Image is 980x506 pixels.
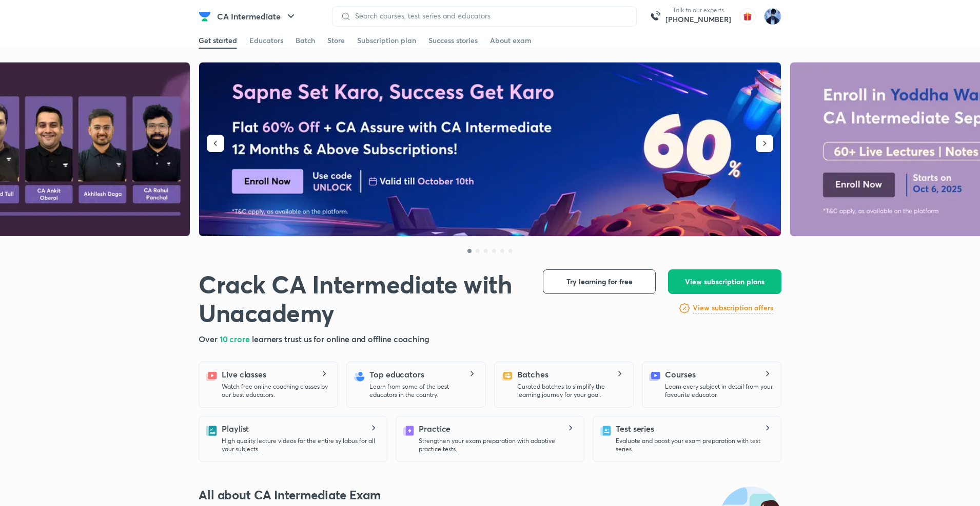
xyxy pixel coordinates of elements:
[428,35,478,46] div: Success stories
[665,383,773,399] p: Learn every subject in detail from your favourite educator.
[668,269,781,294] button: View subscription plans
[616,437,773,453] p: Evaluate and boost your exam preparation with test series.
[222,383,329,399] p: Watch free online coaching classes by our best educators.
[357,32,416,49] a: Subscription plan
[211,6,303,27] button: CA Intermediate
[685,277,765,287] span: View subscription plans
[764,8,781,25] img: Imran Hingora
[739,8,756,25] img: avatar
[665,14,731,25] a: [PHONE_NUMBER]
[616,423,654,435] h5: Test series
[220,333,252,344] span: 10 crore
[369,383,477,399] p: Learn from some of the best educators in the country.
[222,368,266,381] h5: Live classes
[566,277,633,287] span: Try learning for free
[490,35,532,46] div: About exam
[517,383,625,399] p: Curated batches to simplify the learning journey for your goal.
[327,32,345,49] a: Store
[199,35,237,46] div: Get started
[252,333,429,344] span: learners trust us for online and offline coaching
[199,333,220,344] span: Over
[369,368,424,381] h5: Top educators
[222,423,249,435] h5: Playlist
[665,368,695,381] h5: Courses
[419,437,576,453] p: Strengthen your exam preparation with adaptive practice tests.
[693,303,773,313] h6: View subscription offers
[665,6,731,14] p: Talk to our experts
[222,437,379,453] p: High quality lecture videos for the entire syllabus for all your subjects.
[419,423,450,435] h5: Practice
[199,32,237,49] a: Get started
[249,35,283,46] div: Educators
[327,35,345,46] div: Store
[517,368,548,381] h5: Batches
[351,12,628,20] input: Search courses, test series and educators
[296,32,315,49] a: Batch
[199,10,211,23] img: Company Logo
[645,6,665,27] img: call-us
[296,35,315,46] div: Batch
[249,32,283,49] a: Educators
[428,32,478,49] a: Success stories
[490,32,532,49] a: About exam
[357,35,416,46] div: Subscription plan
[199,487,781,503] h3: All about CA Intermediate Exam
[543,269,656,294] button: Try learning for free
[199,269,526,327] h1: Crack CA Intermediate with Unacademy
[693,302,773,314] a: View subscription offers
